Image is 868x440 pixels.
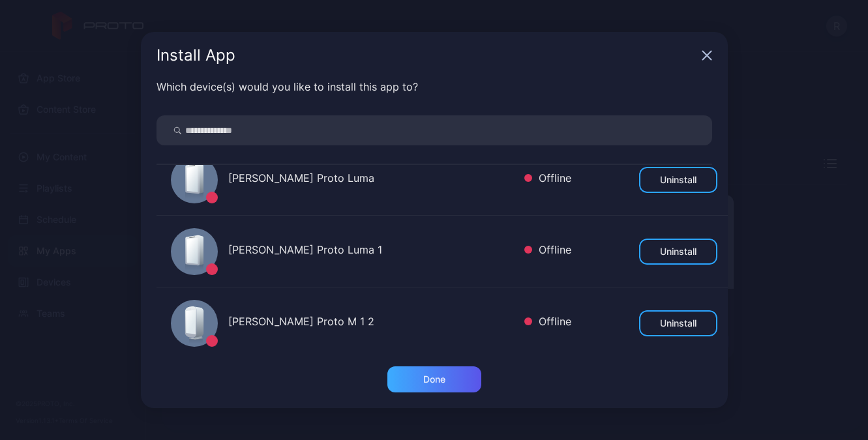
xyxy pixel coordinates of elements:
[639,167,717,193] button: Uninstall
[157,79,712,95] div: Which device(s) would you like to install this app to?
[228,170,514,189] div: [PERSON_NAME] Proto Luma
[660,246,696,257] div: Uninstall
[660,318,696,329] div: Uninstall
[157,48,696,63] div: Install App
[660,175,696,185] div: Uninstall
[423,374,445,385] div: Done
[639,239,717,265] button: Uninstall
[639,310,717,336] button: Uninstall
[524,314,571,332] div: Offline
[524,242,571,261] div: Offline
[228,314,514,332] div: [PERSON_NAME] Proto M 1 2
[524,170,571,189] div: Offline
[228,242,514,261] div: [PERSON_NAME] Proto Luma 1
[387,366,481,392] button: Done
